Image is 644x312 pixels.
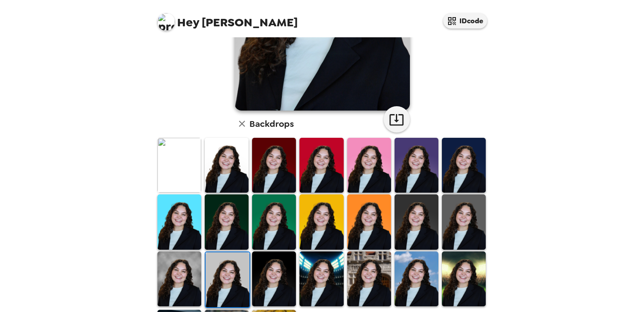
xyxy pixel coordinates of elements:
span: [PERSON_NAME] [157,9,298,29]
img: Original [157,138,201,193]
h6: Backdrops [249,117,294,131]
img: profile pic [157,13,175,31]
span: Hey [177,14,199,30]
button: IDcode [443,13,487,29]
